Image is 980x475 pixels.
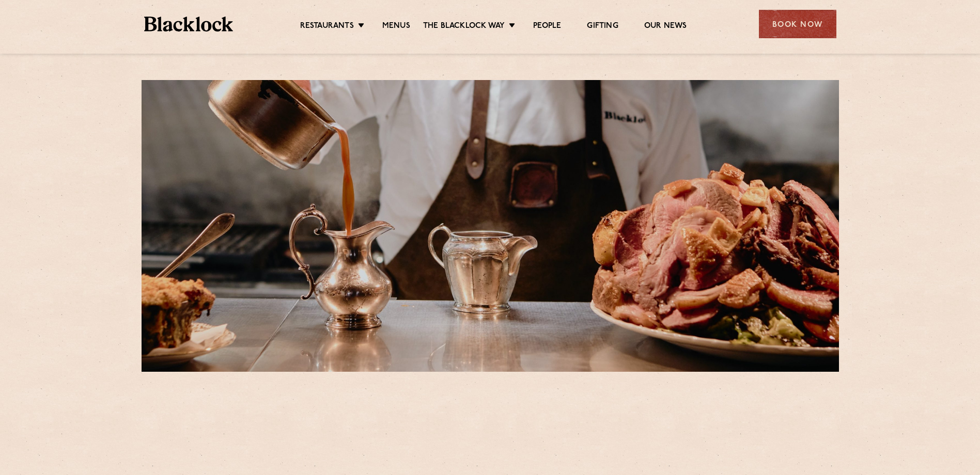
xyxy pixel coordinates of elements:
a: People [533,21,561,33]
a: Restaurants [300,21,354,33]
a: The Blacklock Way [423,21,505,33]
a: Gifting [587,21,618,33]
div: Book Now [759,10,836,38]
a: Our News [644,21,687,33]
img: BL_Textured_Logo-footer-cropped.svg [144,17,234,31]
a: Menus [382,21,410,33]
